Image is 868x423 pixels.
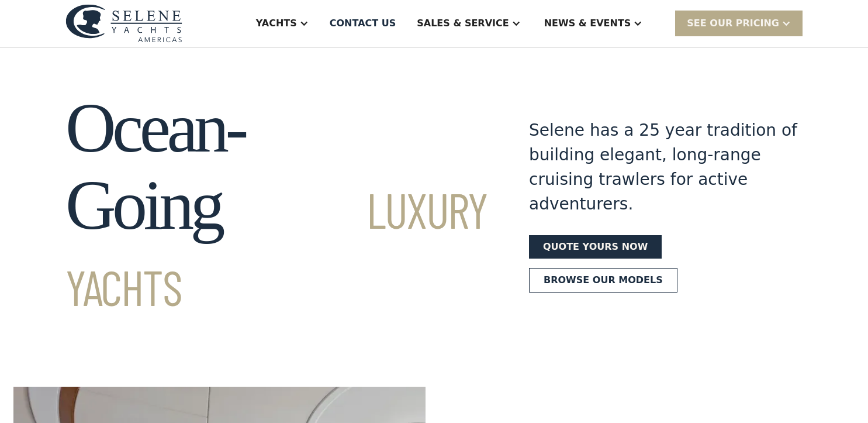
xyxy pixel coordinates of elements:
[687,16,779,30] div: SEE Our Pricing
[529,118,798,216] div: Selene has a 25 year tradition of building elegant, long-range cruising trawlers for active adven...
[544,16,631,30] div: News & EVENTS
[256,16,297,30] div: Yachts
[330,16,396,30] div: Contact US
[529,235,662,259] a: Quote yours now
[65,180,487,316] span: Luxury Yachts
[675,11,803,36] div: SEE Our Pricing
[65,90,487,321] h1: Ocean-Going
[529,268,677,293] a: Browse our models
[65,4,182,42] img: logo
[417,16,509,30] div: Sales & Service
